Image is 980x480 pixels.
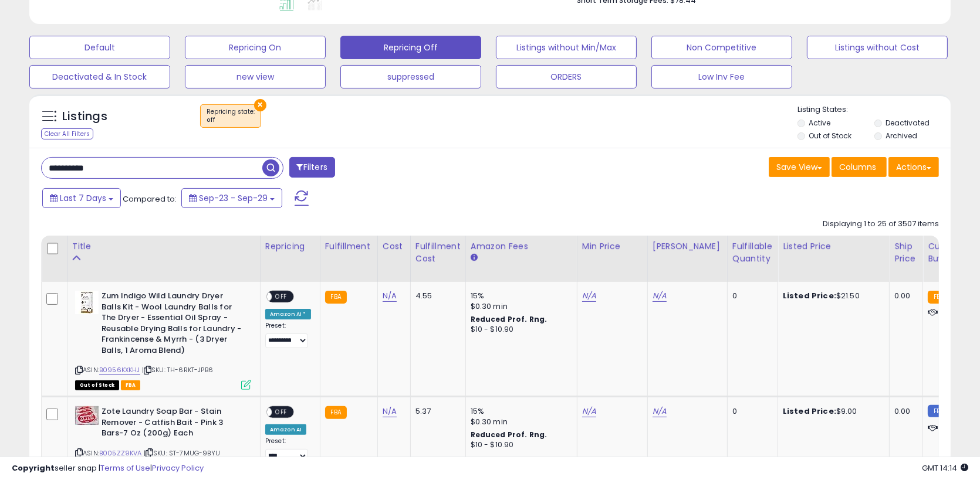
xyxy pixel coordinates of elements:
[471,406,568,417] div: 15%
[809,131,851,141] label: Out of Stock
[29,36,170,59] button: Default
[325,291,347,304] small: FBA
[142,365,213,375] span: | SKU: TH-6RKT-JPB6
[60,192,106,204] span: Last 7 Days
[325,406,347,419] small: FBA
[928,291,949,304] small: FBA
[415,406,457,417] div: 5.37
[732,291,769,301] div: 0
[496,65,637,88] button: ORDERS
[886,131,917,141] label: Archived
[265,424,306,435] div: Amazon AI
[839,161,876,173] span: Columns
[325,240,373,253] div: Fulfillment
[102,406,244,442] b: Zote Laundry Soap Bar - Stain Remover - Catfish Bait - Pink 3 Bars-7 Oz (200g) Each
[894,240,918,265] div: Ship Price
[783,240,884,253] div: Listed Price
[207,116,255,124] div: off
[471,325,568,335] div: $10 - $10.90
[783,406,880,417] div: $9.00
[471,301,568,312] div: $0.30 min
[29,65,170,88] button: Deactivated & In Stock
[582,290,596,302] a: N/A
[265,437,311,464] div: Preset:
[272,407,290,417] span: OFF
[823,219,939,230] div: Displaying 1 to 25 of 3507 items
[41,128,93,139] div: Clear All Filters
[340,65,481,88] button: suppressed
[265,309,311,319] div: Amazon AI *
[471,417,568,427] div: $0.30 min
[185,36,326,59] button: Repricing On
[471,430,548,440] b: Reduced Prof. Rng.
[471,253,478,263] small: Amazon Fees.
[928,405,951,417] small: FBM
[651,65,792,88] button: Low Inv Fee
[199,192,268,204] span: Sep-23 - Sep-29
[12,462,55,474] strong: Copyright
[582,240,643,253] div: Min Price
[207,107,255,125] span: Repricing state :
[832,157,887,177] button: Columns
[62,108,107,125] h5: Listings
[272,292,290,302] span: OFF
[340,36,481,59] button: Repricing Off
[582,406,596,417] a: N/A
[289,157,335,178] button: Filters
[121,380,141,390] span: FBA
[12,463,204,474] div: seller snap | |
[471,440,568,450] div: $10 - $10.90
[415,240,461,265] div: Fulfillment Cost
[783,291,880,301] div: $21.50
[769,157,830,177] button: Save View
[181,188,282,208] button: Sep-23 - Sep-29
[75,406,99,425] img: 41JGjouViML._SL40_.jpg
[254,99,266,111] button: ×
[797,104,951,115] p: Listing States:
[894,406,914,417] div: 0.00
[123,193,177,205] span: Compared to:
[75,380,119,390] span: All listings that are currently out of stock and unavailable for purchase on Amazon
[653,406,667,417] a: N/A
[807,36,948,59] button: Listings without Cost
[809,118,830,128] label: Active
[152,462,204,474] a: Privacy Policy
[383,240,405,253] div: Cost
[894,291,914,301] div: 0.00
[185,65,326,88] button: new view
[100,462,150,474] a: Terms of Use
[42,188,121,208] button: Last 7 Days
[471,240,572,253] div: Amazon Fees
[783,290,836,301] b: Listed Price:
[102,291,244,359] b: Zum Indigo Wild Laundry Dryer Balls Kit - Wool Laundry Balls for The Dryer - Essential Oil Spray ...
[415,291,457,301] div: 4.55
[783,406,836,417] b: Listed Price:
[471,314,548,324] b: Reduced Prof. Rng.
[72,240,255,253] div: Title
[75,291,99,314] img: 41BTfjpSsPL._SL40_.jpg
[75,291,251,389] div: ASIN:
[732,406,769,417] div: 0
[653,290,667,302] a: N/A
[888,157,939,177] button: Actions
[471,291,568,301] div: 15%
[99,365,140,375] a: B0956KXKHJ
[653,240,722,253] div: [PERSON_NAME]
[651,36,792,59] button: Non Competitive
[383,406,397,417] a: N/A
[265,240,315,253] div: Repricing
[886,118,930,128] label: Deactivated
[265,322,311,348] div: Preset:
[496,36,637,59] button: Listings without Min/Max
[383,290,397,302] a: N/A
[922,462,968,474] span: 2025-10-7 14:14 GMT
[732,240,773,265] div: Fulfillable Quantity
